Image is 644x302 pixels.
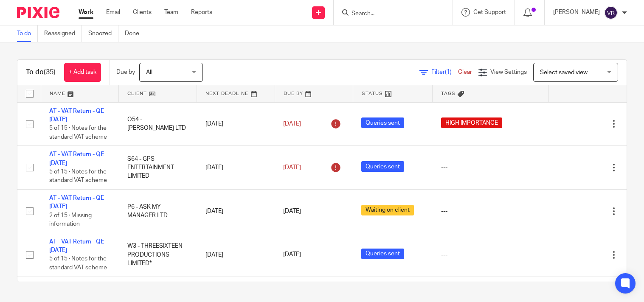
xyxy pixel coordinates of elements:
[119,146,197,190] td: S64 - GPS ENTERTAINMENT LIMITED
[49,151,104,166] a: AT - VAT Return - QE [DATE]
[441,117,502,128] span: HIGH IMPORTANCE
[49,169,107,184] span: 5 of 15 · Notes for the standard VAT scheme
[441,163,540,172] div: ---
[283,121,301,127] span: [DATE]
[49,256,107,271] span: 5 of 15 · Notes for the standard VAT scheme
[191,8,212,17] a: Reports
[441,91,456,96] span: Tags
[64,63,101,82] a: + Add task
[79,8,93,17] a: Work
[197,233,275,277] td: [DATE]
[473,9,506,15] span: Get Support
[490,69,527,75] span: View Settings
[44,25,82,42] a: Reassigned
[431,69,458,75] span: Filter
[361,117,404,128] span: Queries sent
[540,70,588,75] span: Select saved view
[106,8,120,17] a: Email
[361,205,414,215] span: Waiting on client
[26,68,56,77] h1: To do
[441,207,540,215] div: ---
[197,190,275,233] td: [DATE]
[88,25,118,42] a: Snoozed
[441,251,540,259] div: ---
[197,102,275,146] td: [DATE]
[119,190,197,233] td: P6 - ASK MY MANAGER LTD
[49,125,107,140] span: 5 of 15 · Notes for the standard VAT scheme
[119,233,197,277] td: W3 - THREESIXTEEN PRODUCTIONS LIMITED*
[197,146,275,190] td: [DATE]
[445,69,452,75] span: (1)
[119,102,197,146] td: O54 - [PERSON_NAME] LTD
[164,8,178,17] a: Team
[17,25,38,42] a: To do
[49,195,104,210] a: AT - VAT Return - QE [DATE]
[458,69,472,75] a: Clear
[133,8,152,17] a: Clients
[361,249,404,259] span: Queries sent
[17,7,59,18] img: Pixie
[604,6,618,20] img: svg%3E
[283,208,301,214] span: [DATE]
[283,252,301,258] span: [DATE]
[44,69,56,75] span: (35)
[351,10,427,18] input: Search
[361,161,404,172] span: Queries sent
[49,213,92,227] span: 2 of 15 · Missing information
[125,25,146,42] a: Done
[49,108,104,123] a: AT - VAT Return - QE [DATE]
[146,70,152,75] span: All
[553,8,600,17] p: [PERSON_NAME]
[49,239,104,253] a: AT - VAT Return - QE [DATE]
[283,165,301,171] span: [DATE]
[116,68,135,76] p: Due by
